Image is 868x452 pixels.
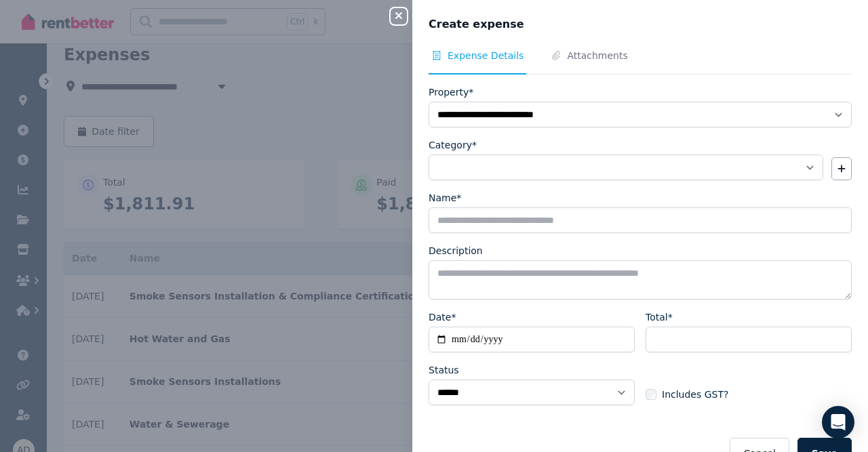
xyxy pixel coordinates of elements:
label: Category* [429,138,477,152]
label: Date* [429,310,456,324]
div: Open Intercom Messenger [822,406,854,438]
span: Create expense [429,16,524,33]
input: Includes GST? [646,389,656,400]
span: Expense Details [448,49,524,62]
nav: Tabs [429,49,852,75]
label: Name* [429,191,461,205]
label: Total* [646,310,673,324]
label: Status [429,363,459,377]
label: Property* [429,85,473,99]
span: Attachments [567,49,627,62]
span: Includes GST? [662,388,728,401]
label: Description [429,244,483,258]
